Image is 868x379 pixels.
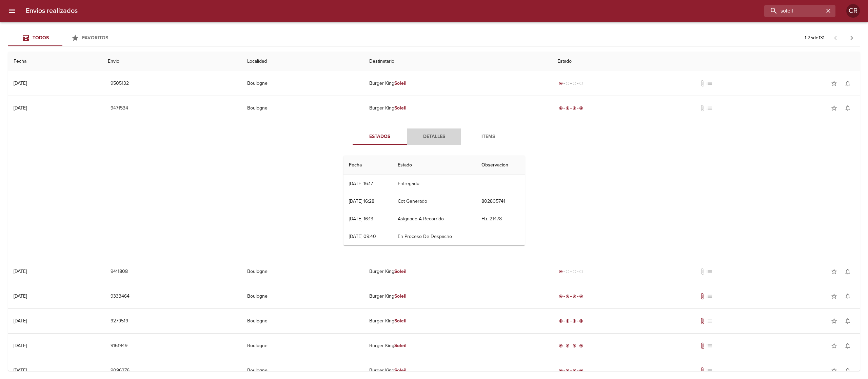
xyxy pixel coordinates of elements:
div: Entregado [557,293,585,300]
button: Activar notificaciones [841,290,854,303]
em: Soleil [394,343,407,348]
td: Burger King [364,71,552,96]
span: Pagina siguiente [844,30,860,46]
td: Burger King [364,259,552,284]
span: 9471534 [111,104,128,113]
div: Tabs Envios [8,30,117,46]
div: [DATE] [14,367,27,373]
button: Agregar a favoritos [827,265,841,278]
span: notifications_none [844,367,851,374]
span: radio_button_checked [566,319,570,323]
div: Entregado [557,342,585,349]
div: [DATE] 16:28 [349,198,374,204]
span: radio_button_checked [559,270,563,274]
p: 1 - 25 de 131 [805,35,825,41]
span: No tiene pedido asociado [706,367,713,374]
div: [DATE] [14,293,27,299]
th: Estado [392,156,476,175]
span: radio_button_checked [559,319,563,323]
span: Tiene documentos adjuntos [699,367,706,374]
td: Burger King [364,96,552,120]
div: [DATE] 16:17 [349,181,373,186]
button: Agregar a favoritos [827,290,841,303]
span: No tiene pedido asociado [706,293,713,300]
div: Entregado [557,318,585,324]
th: Destinatario [364,52,552,71]
td: Burger King [364,309,552,333]
th: Envio [102,52,242,71]
td: En Proceso De Despacho [392,228,476,245]
button: 9096376 [108,364,132,377]
td: H.r. 21478 [476,210,525,228]
div: [DATE] 16:13 [349,216,373,222]
td: Boulogne [242,96,364,120]
div: [DATE] 09:40 [349,234,376,239]
span: star_border [831,105,837,112]
em: Soleil [394,293,407,299]
span: star_border [831,293,837,300]
td: Boulogne [242,309,364,333]
button: 9161949 [108,340,130,352]
button: Agregar a favoritos [827,339,841,353]
span: Detalles [411,133,457,141]
span: radio_button_checked [579,319,583,323]
div: Entregado [557,105,585,112]
td: Burger King [364,334,552,358]
span: radio_button_checked [559,368,563,373]
div: [DATE] [14,105,27,111]
span: 9096376 [111,366,130,375]
span: radio_button_checked [572,106,576,110]
div: [DATE] [14,318,27,324]
em: Soleil [394,80,407,86]
table: Tabla de seguimiento [343,156,525,245]
span: notifications_none [844,268,851,275]
div: Generado [557,80,585,87]
input: buscar [764,5,824,17]
button: 9411808 [108,265,131,278]
span: radio_button_checked [566,368,570,373]
span: No tiene documentos adjuntos [699,80,706,87]
span: radio_button_unchecked [572,270,576,274]
span: radio_button_unchecked [579,81,583,85]
div: Entregado [557,367,585,374]
button: 9505132 [108,77,132,90]
span: No tiene pedido asociado [706,318,713,324]
th: Estado [552,52,860,71]
span: star_border [831,367,837,374]
button: 9471534 [108,102,131,115]
div: Abrir información de usuario [846,4,860,18]
span: radio_button_unchecked [566,81,570,85]
div: Generado [557,268,585,275]
span: star_border [831,268,837,275]
td: Boulogne [242,334,364,358]
span: radio_button_checked [579,344,583,348]
span: radio_button_checked [572,319,576,323]
span: Tiene documentos adjuntos [699,293,706,300]
em: Soleil [394,105,407,111]
button: Agregar a favoritos [827,101,841,115]
button: Activar notificaciones [841,364,854,377]
span: radio_button_checked [559,106,563,110]
span: radio_button_unchecked [579,270,583,274]
span: radio_button_checked [579,368,583,373]
th: Fecha [343,156,392,175]
span: radio_button_checked [572,294,576,298]
span: notifications_none [844,318,851,324]
th: Observacion [476,156,525,175]
button: Activar notificaciones [841,265,854,278]
span: 9411808 [111,267,128,276]
span: No tiene pedido asociado [706,80,713,87]
span: No tiene pedido asociado [706,105,713,112]
span: star_border [831,342,837,349]
span: 9505132 [111,79,129,88]
span: radio_button_unchecked [566,270,570,274]
span: radio_button_checked [579,106,583,110]
div: [DATE] [14,80,27,86]
span: Tiene documentos adjuntos [699,342,706,349]
span: star_border [831,318,837,324]
span: No tiene documentos adjuntos [699,268,706,275]
span: Tiene documentos adjuntos [699,318,706,324]
em: Soleil [394,318,407,324]
span: radio_button_unchecked [572,81,576,85]
span: No tiene pedido asociado [706,268,713,275]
